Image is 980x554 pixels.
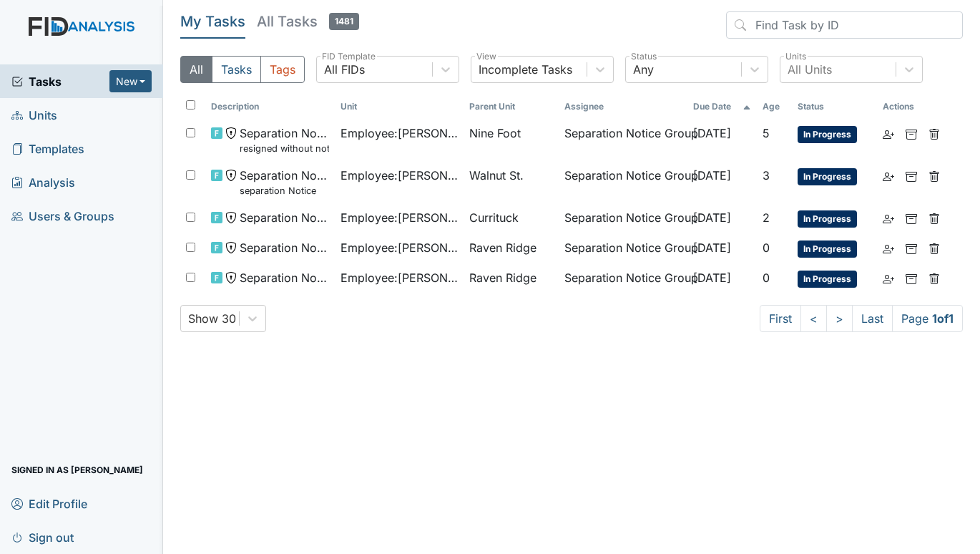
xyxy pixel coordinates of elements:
[798,168,857,185] span: In Progress
[180,56,305,83] div: Type filter
[906,167,917,184] a: Archive
[932,311,954,326] strong: 1 of 1
[800,305,827,332] a: <
[763,168,770,183] span: 3
[11,137,84,160] span: Templates
[687,94,757,119] th: Toggle SortBy
[763,240,770,255] span: 0
[188,310,236,327] div: Show 30
[693,126,731,140] span: [DATE]
[240,184,328,198] small: separation Notice
[340,167,458,184] span: Employee : [PERSON_NAME][GEOGRAPHIC_DATA]
[928,125,940,142] a: Delete
[760,305,801,332] a: First
[109,70,152,92] button: New
[11,459,143,481] span: Signed in as [PERSON_NAME]
[633,61,654,78] div: Any
[906,239,917,256] a: Archive
[559,119,687,161] td: Separation Notice Group
[180,11,245,31] h5: My Tasks
[340,125,458,142] span: Employee : [PERSON_NAME]
[212,56,261,83] button: Tasks
[559,203,687,233] td: Separation Notice Group
[559,233,687,263] td: Separation Notice Group
[260,56,305,83] button: Tags
[329,13,359,30] span: 1481
[798,126,857,143] span: In Progress
[693,168,731,183] span: [DATE]
[559,263,687,293] td: Separation Notice Group
[559,161,687,203] td: Separation Notice Group
[693,240,731,255] span: [DATE]
[469,167,524,184] span: Walnut St.
[11,171,75,193] span: Analysis
[693,210,731,225] span: [DATE]
[763,271,770,285] span: 0
[788,61,832,78] div: All Units
[763,126,770,140] span: 5
[928,239,940,256] a: Delete
[798,240,857,258] span: In Progress
[469,269,536,286] span: Raven Ridge
[464,94,558,119] th: Toggle SortBy
[240,125,328,155] span: Separation Notice resigned without notice
[757,94,791,119] th: Toggle SortBy
[792,94,877,119] th: Toggle SortBy
[906,125,917,142] a: Archive
[798,271,857,288] span: In Progress
[928,269,940,286] a: Delete
[798,210,857,228] span: In Progress
[11,492,87,515] span: Edit Profile
[205,94,334,119] th: Toggle SortBy
[469,239,536,256] span: Raven Ridge
[180,56,212,83] button: All
[928,167,940,184] a: Delete
[11,526,74,548] span: Sign out
[852,305,893,332] a: Last
[240,142,328,155] small: resigned without notice
[240,209,328,226] span: Separation Notice
[469,209,519,226] span: Currituck
[240,167,328,198] span: Separation Notice separation Notice
[340,209,458,226] span: Employee : [PERSON_NAME]
[760,305,963,332] nav: task-pagination
[335,94,464,119] th: Toggle SortBy
[559,94,687,119] th: Assignee
[693,271,731,285] span: [DATE]
[892,305,963,332] span: Page
[826,305,853,332] a: >
[340,239,458,256] span: Employee : [PERSON_NAME]
[726,11,963,39] input: Find Task by ID
[877,94,949,119] th: Actions
[928,209,940,226] a: Delete
[11,73,109,90] a: Tasks
[257,11,359,31] h5: All Tasks
[11,104,57,126] span: Units
[906,269,917,286] a: Archive
[479,61,572,78] div: Incomplete Tasks
[340,269,458,286] span: Employee : [PERSON_NAME]
[240,269,328,286] span: Separation Notice
[11,205,114,227] span: Users & Groups
[469,125,521,142] span: Nine Foot
[186,100,195,110] input: Toggle All Rows Selected
[763,210,770,225] span: 2
[240,239,328,256] span: Separation Notice
[906,209,917,226] a: Archive
[324,61,365,78] div: All FIDs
